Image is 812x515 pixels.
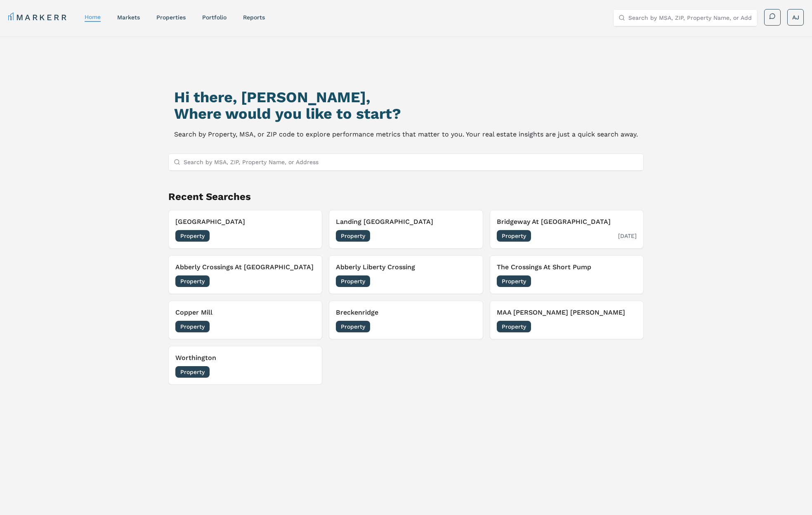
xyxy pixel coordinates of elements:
h2: Where would you like to start? [174,106,638,122]
h3: The Crossings At Short Pump [497,262,637,272]
span: Property [497,275,531,287]
h3: [GEOGRAPHIC_DATA] [175,217,315,227]
h3: Worthington [175,353,315,363]
h1: Hi there, [PERSON_NAME], [174,89,638,106]
span: [DATE] [297,277,315,285]
h3: Bridgeway At [GEOGRAPHIC_DATA] [497,217,637,227]
span: AJ [792,13,799,21]
span: Property [175,366,210,378]
a: Portfolio [202,14,227,21]
span: Property [175,275,210,287]
span: Property [175,321,210,332]
a: home [85,14,101,20]
h3: Breckenridge [336,308,476,317]
span: [DATE] [297,322,315,331]
input: Search by MSA, ZIP, Property Name, or Address [184,154,638,170]
span: Property [336,230,370,242]
button: Abberly Liberty CrossingProperty[DATE] [329,255,483,294]
span: Property [175,230,210,242]
button: Copper MillProperty[DATE] [168,301,322,339]
h3: Abberly Liberty Crossing [336,262,476,272]
h3: Copper Mill [175,308,315,317]
button: BreckenridgeProperty[DATE] [329,301,483,339]
span: Property [336,275,370,287]
h3: Abberly Crossings At [GEOGRAPHIC_DATA] [175,262,315,272]
span: [DATE] [297,368,315,376]
span: [DATE] [297,232,315,240]
button: Bridgeway At [GEOGRAPHIC_DATA]Property[DATE] [490,210,644,249]
span: [DATE] [458,277,476,285]
span: [DATE] [618,277,637,285]
a: MARKERR [8,12,68,23]
button: Landing [GEOGRAPHIC_DATA]Property[DATE] [329,210,483,249]
a: reports [243,14,265,21]
span: [DATE] [618,322,637,331]
p: Search by Property, MSA, or ZIP code to explore performance metrics that matter to you. Your real... [174,129,638,140]
button: MAA [PERSON_NAME] [PERSON_NAME]Property[DATE] [490,301,644,339]
span: Property [497,230,531,242]
span: Property [336,321,370,332]
button: [GEOGRAPHIC_DATA]Property[DATE] [168,210,322,249]
a: markets [117,14,140,21]
button: Abberly Crossings At [GEOGRAPHIC_DATA]Property[DATE] [168,255,322,294]
span: [DATE] [458,232,476,240]
h3: Landing [GEOGRAPHIC_DATA] [336,217,476,227]
span: Property [497,321,531,332]
span: [DATE] [458,322,476,331]
a: properties [156,14,186,21]
input: Search by MSA, ZIP, Property Name, or Address [628,9,752,26]
span: [DATE] [618,232,637,240]
h2: Recent Searches [168,190,644,203]
button: The Crossings At Short PumpProperty[DATE] [490,255,644,294]
button: AJ [787,9,804,26]
h3: MAA [PERSON_NAME] [PERSON_NAME] [497,308,637,317]
button: WorthingtonProperty[DATE] [168,346,322,385]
